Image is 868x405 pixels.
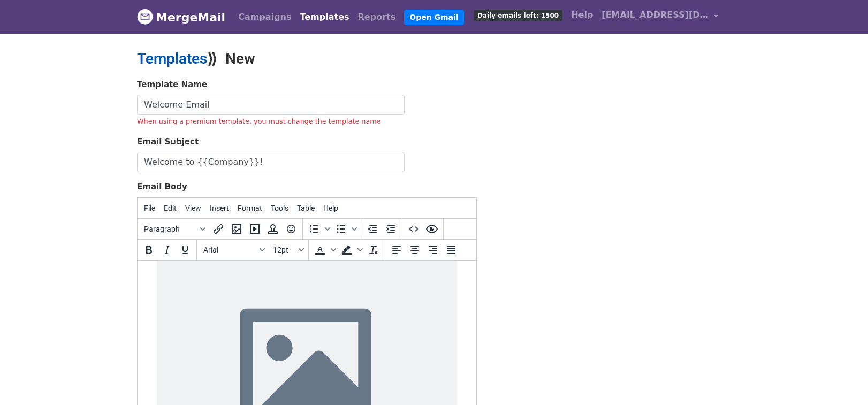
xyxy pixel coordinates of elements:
div: Background color [338,241,364,259]
span: 12pt [273,246,296,254]
label: Email Subject [137,136,199,148]
button: Increase indent [382,220,400,238]
label: Email Body [137,181,187,193]
button: Justify [442,241,460,259]
button: Align right [424,241,442,259]
div: Text color [311,241,338,259]
span: View [185,204,201,212]
span: Daily emails left: 1500 [474,10,562,21]
a: Reports [354,6,400,28]
span: Format [238,204,262,212]
button: Fonts [199,241,269,259]
span: Arial [203,246,256,254]
span: Paragraph [144,225,196,233]
div: Numbered list [305,220,332,238]
span: Tools [271,204,288,212]
button: Insert/edit media [246,220,264,238]
a: Campaigns [234,6,295,28]
span: [EMAIL_ADDRESS][DOMAIN_NAME] [601,9,709,21]
a: [EMAIL_ADDRESS][DOMAIN_NAME] [597,4,722,29]
a: Templates [295,6,353,28]
button: Bold [140,241,158,259]
button: Underline [176,241,194,259]
button: Align left [387,241,406,259]
button: Blocks [140,220,209,238]
h2: ⟫ New [137,50,528,68]
button: Clear formatting [364,241,383,259]
button: Preview [423,220,441,238]
a: MergeMail [137,6,225,28]
a: Daily emails left: 1500 [469,4,567,26]
label: Template Name [137,79,207,91]
span: File [144,204,155,212]
span: Table [297,204,315,212]
button: Italic [158,241,176,259]
div: Bullet list [332,220,359,238]
span: Help [323,204,338,212]
small: When using a premium template, you must change the template name [137,117,381,125]
a: Templates [137,50,207,67]
iframe: Chat Widget [814,354,868,405]
a: Open Gmail [404,10,463,25]
button: Insert/edit image [227,220,246,238]
button: Emoticons [282,220,300,238]
img: MergeMail logo [137,9,153,25]
button: Align center [406,241,424,259]
button: Insert/edit link [209,220,227,238]
button: Source code [405,220,423,238]
a: Help [567,4,597,26]
button: Insert template [264,220,282,238]
button: Decrease indent [363,220,382,238]
button: Font sizes [269,241,306,259]
span: Edit [164,204,177,212]
span: Insert [210,204,229,212]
